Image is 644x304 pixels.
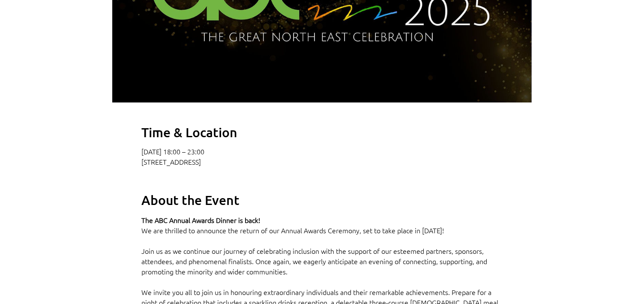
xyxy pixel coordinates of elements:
[141,157,503,166] p: [STREET_ADDRESS]
[141,226,444,235] span: We are thrilled to announce the return of our Annual Awards Ceremony, set to take place in [DATE]!
[141,215,260,225] span: The ABC Annual Awards Dinner is back!
[141,192,503,208] h2: About the Event
[141,124,503,141] h2: Time & Location
[141,246,489,276] span: Join us as we continue our journey of celebrating inclusion with the support of our esteemed part...
[141,147,503,156] p: [DATE] 18:00 – 23:00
